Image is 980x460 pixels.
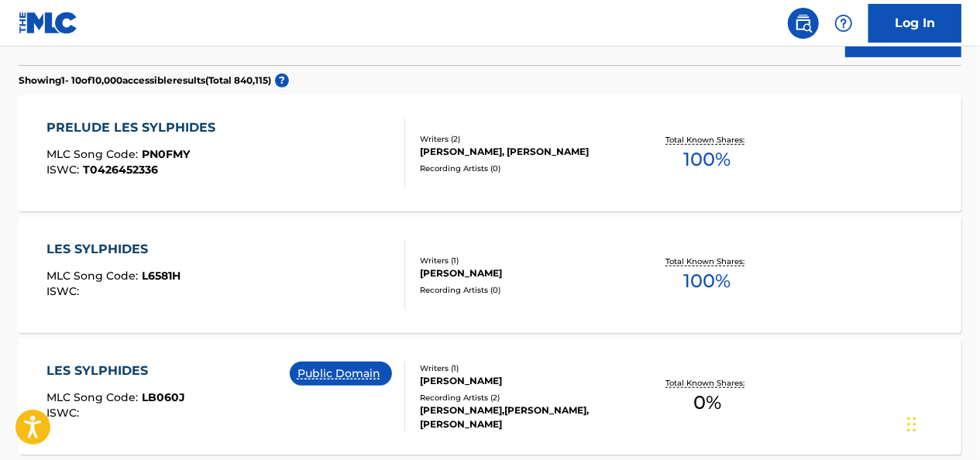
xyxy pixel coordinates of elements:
[788,8,819,39] a: Public Search
[903,386,980,460] iframe: Chat Widget
[420,374,629,388] div: [PERSON_NAME]
[47,284,84,298] span: ISWC :
[666,134,749,146] p: Total Known Shares:
[666,377,749,389] p: Total Known Shares:
[420,284,629,296] div: Recording Artists ( 0 )
[47,269,143,283] span: MLC Song Code :
[47,390,143,404] span: MLC Song Code :
[420,362,629,374] div: Writers ( 1 )
[420,255,629,266] div: Writers ( 1 )
[420,133,629,145] div: Writers ( 2 )
[47,118,224,137] div: PRELUDE LES SYLPHIDES
[684,146,731,173] span: 100 %
[143,269,181,283] span: L6581H
[19,74,271,88] p: Showing 1 - 10 of 10,000 accessible results (Total 840,115 )
[868,4,961,43] a: Log In
[19,217,961,333] a: LES SYLPHIDESMLC Song Code:L6581HISWC:Writers (1)[PERSON_NAME]Recording Artists (0)Total Known Sh...
[420,145,629,159] div: [PERSON_NAME], [PERSON_NAME]
[684,267,731,295] span: 100 %
[143,390,186,404] span: LB060J
[420,266,629,280] div: [PERSON_NAME]
[420,403,629,431] div: [PERSON_NAME],[PERSON_NAME], [PERSON_NAME]
[84,163,159,177] span: T0426452336
[47,147,143,161] span: MLC Song Code :
[907,401,916,448] div: Drag
[19,95,961,211] a: PRELUDE LES SYLPHIDESMLC Song Code:PN0FMYISWC:T0426452336Writers (2)[PERSON_NAME], [PERSON_NAME]R...
[693,389,721,417] span: 0 %
[47,163,84,177] span: ISWC :
[19,338,961,455] a: LES SYLPHIDESMLC Song Code:LB060JISWC:Public DomainWriters (1)[PERSON_NAME]Recording Artists (2)[...
[834,14,853,33] img: help
[828,8,859,39] div: Help
[19,12,78,34] img: MLC Logo
[47,240,181,259] div: LES SYLPHIDES
[297,366,384,382] p: Public Domain
[666,256,749,267] p: Total Known Shares:
[794,14,813,33] img: search
[420,163,629,174] div: Recording Artists ( 0 )
[143,147,191,161] span: PN0FMY
[47,406,84,420] span: ISWC :
[275,74,289,88] span: ?
[420,392,629,403] div: Recording Artists ( 2 )
[47,362,186,380] div: LES SYLPHIDES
